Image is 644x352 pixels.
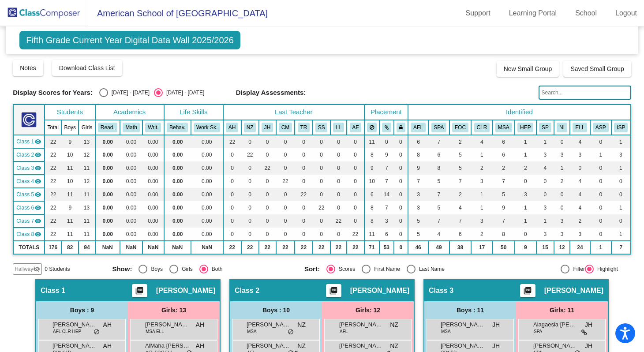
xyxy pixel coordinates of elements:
a: Support [459,6,498,20]
button: AFL [411,123,426,132]
td: 22 [295,188,312,201]
td: 13 [79,135,95,148]
td: 0 [259,148,276,161]
td: 8 [364,201,379,214]
td: 0 [611,188,631,201]
td: 1 [515,135,536,148]
th: Spanish [428,120,449,135]
td: 11 [61,161,79,175]
button: NZ [244,123,256,132]
th: Accommodation Support Plan (ie visual, hearing impairment, anxiety) [590,120,611,135]
td: 0 [394,161,408,175]
mat-icon: visibility [34,204,41,211]
td: 22 [313,201,330,214]
td: 22 [330,214,347,228]
td: 0 [536,175,554,188]
span: Display Assessments: [236,89,306,97]
td: 0 [347,135,364,148]
td: 0 [313,148,330,161]
td: 22 [45,161,61,175]
span: Fifth Grade Current Year Digital Data Wall 2025/2026 [19,31,240,49]
td: 0 [330,161,347,175]
td: 0 [590,201,611,214]
td: 0 [394,135,408,148]
td: 0 [276,214,295,228]
td: 0.00 [142,135,164,148]
th: Girls [79,120,95,135]
td: 12 [79,148,95,161]
td: 9 [408,161,428,175]
td: 4 [570,175,590,188]
td: 0.00 [191,148,223,161]
span: Class 6 [16,204,34,212]
td: 7 [428,135,449,148]
button: Notes [13,60,43,76]
td: 4 [449,201,472,214]
td: 0 [394,201,408,214]
td: 0 [330,135,347,148]
span: Notes [20,64,36,71]
td: 0.00 [191,201,223,214]
td: 10 [364,175,379,188]
td: 0 [259,175,276,188]
td: 1 [611,135,631,148]
th: Keep with teacher [394,120,408,135]
td: 6 [428,148,449,161]
td: 0.00 [164,135,191,148]
td: 4 [570,201,590,214]
td: 22 [45,135,61,148]
td: 0 [313,135,330,148]
td: 0.00 [142,161,164,175]
td: 22 [259,161,276,175]
td: Nick Zarter - No Class Name [13,148,45,161]
td: 5 [449,161,472,175]
td: 0 [276,188,295,201]
td: 9 [379,148,394,161]
button: Print Students Details [132,284,147,297]
td: 0.00 [95,188,120,201]
td: 0 [295,135,312,148]
th: Troy Redd [295,120,312,135]
td: 0 [313,188,330,201]
td: 0 [223,201,241,214]
mat-icon: visibility [34,178,41,185]
td: 8 [364,214,379,228]
td: 0 [313,175,330,188]
th: Boys [61,120,79,135]
td: 22 [223,135,241,148]
td: 0 [295,161,312,175]
td: 0 [330,188,347,201]
td: 0 [295,214,312,228]
th: Sarah Smith [313,120,330,135]
td: 0 [330,148,347,161]
td: 0 [394,214,408,228]
button: JH [262,123,273,132]
button: CM [279,123,292,132]
th: Focus concerns [449,120,472,135]
td: 5 [428,201,449,214]
td: 0.00 [95,214,120,228]
td: 3 [536,201,554,214]
td: 0.00 [164,201,191,214]
span: Download Class List [59,64,115,71]
td: 4 [570,188,590,201]
a: School [568,6,604,20]
td: 0 [241,201,259,214]
td: 2 [515,161,536,175]
td: 8 [428,161,449,175]
mat-icon: picture_as_pdf [134,286,145,299]
td: 0 [611,175,631,188]
td: 0 [394,148,408,161]
td: 0 [347,214,364,228]
td: 12 [79,175,95,188]
td: 3 [611,148,631,161]
td: 0 [295,148,312,161]
td: 0 [347,175,364,188]
button: Math [123,123,139,132]
td: 0 [570,161,590,175]
td: 9 [61,135,79,148]
th: Parent requires High Energy [515,120,536,135]
td: 3 [379,214,394,228]
td: 1 [471,201,492,214]
th: English Language Learner [570,120,590,135]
